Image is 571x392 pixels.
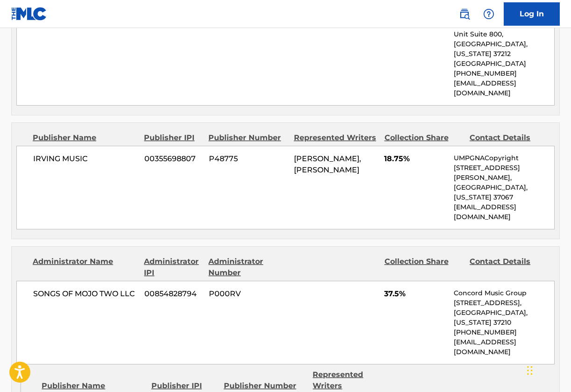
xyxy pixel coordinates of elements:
[459,8,470,20] img: search
[209,288,287,299] span: P000RV
[33,153,137,164] span: IRVING MUSIC
[144,153,202,164] span: 00355698807
[294,154,361,174] span: [PERSON_NAME], [PERSON_NAME]
[527,356,533,385] div: Drag
[33,256,137,278] div: Administrator Name
[385,132,463,143] div: Collection Share
[11,7,47,21] img: MLC Logo
[454,288,554,298] p: Concord Music Group
[208,256,287,278] div: Administrator Number
[454,69,554,78] p: [PHONE_NUMBER]
[208,132,287,143] div: Publisher Number
[384,288,447,299] span: 37.5%
[454,298,554,308] p: [STREET_ADDRESS],
[151,380,217,392] div: Publisher IPI
[42,380,144,392] div: Publisher Name
[33,132,137,143] div: Publisher Name
[524,347,571,392] iframe: Chat Widget
[454,337,554,357] p: [EMAIL_ADDRESS][DOMAIN_NAME]
[470,256,548,278] div: Contact Details
[454,308,554,328] p: [GEOGRAPHIC_DATA], [US_STATE] 37210
[454,78,554,98] p: [EMAIL_ADDRESS][DOMAIN_NAME]
[384,153,447,164] span: 18.75%
[483,8,494,20] img: help
[455,5,474,23] a: Public Search
[454,153,554,163] p: UMPGNACopyright
[33,288,137,299] span: SONGS OF MOJO TWO LLC
[454,20,554,39] p: [STREET_ADDRESS] South , Unit Suite 800,
[504,2,560,26] a: Log In
[313,369,395,392] div: Represented Writers
[470,132,548,143] div: Contact Details
[144,288,202,299] span: 00854828794
[454,328,554,337] p: [PHONE_NUMBER]
[209,153,287,164] span: P48775
[144,132,201,143] div: Publisher IPI
[385,256,463,278] div: Collection Share
[479,5,498,23] div: Help
[454,39,554,59] p: [GEOGRAPHIC_DATA], [US_STATE] 37212
[454,59,554,69] p: [GEOGRAPHIC_DATA]
[294,132,378,143] div: Represented Writers
[454,163,554,183] p: [STREET_ADDRESS][PERSON_NAME],
[454,202,554,222] p: [EMAIL_ADDRESS][DOMAIN_NAME]
[144,256,201,278] div: Administrator IPI
[454,183,554,202] p: [GEOGRAPHIC_DATA], [US_STATE] 37067
[224,380,306,392] div: Publisher Number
